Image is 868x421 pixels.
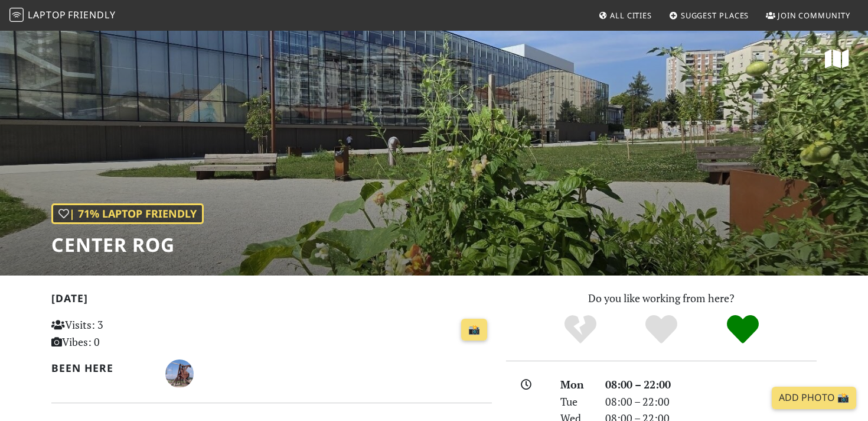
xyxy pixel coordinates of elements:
p: Do you like working from here? [506,290,817,307]
div: 08:00 – 22:00 [598,393,824,410]
div: Tue [553,393,598,410]
div: Mon [553,376,598,393]
img: LaptopFriendly [9,8,24,22]
span: All Cities [610,10,652,21]
a: Join Community [761,5,855,26]
div: No [540,313,621,346]
h1: Center Rog [51,234,204,256]
img: 6085-bostjan.jpg [165,360,194,388]
span: Suggest Places [681,10,749,21]
h2: Been here [51,362,151,374]
a: LaptopFriendly LaptopFriendly [9,5,116,26]
a: 📸 [461,319,487,341]
a: Suggest Places [664,5,754,26]
p: Visits: 3 Vibes: 0 [51,316,189,351]
span: Friendly [68,8,115,21]
h2: [DATE] [51,292,492,309]
span: Join Community [778,10,850,21]
div: 08:00 – 22:00 [598,376,824,393]
span: Laptop [28,8,66,21]
div: Definitely! [702,313,784,346]
a: All Cities [593,5,657,26]
a: Add Photo 📸 [772,387,856,409]
div: | 71% Laptop Friendly [51,203,204,224]
span: Boštjan Trebušnik [165,365,194,380]
div: Yes [621,313,702,346]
